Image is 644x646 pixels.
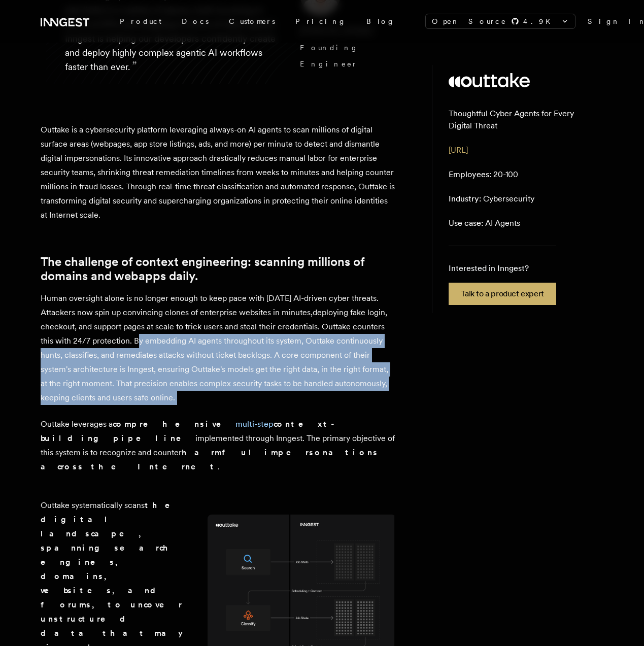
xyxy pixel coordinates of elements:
div: Product [110,12,172,30]
img: Outtake's logo [449,73,530,87]
a: Customers [219,12,285,30]
a: The challenge of context engineering: scanning millions of domains and webapps daily. [41,255,396,283]
p: Cybersecurity [449,193,534,205]
span: Use case: [449,218,483,228]
span: ” [132,58,137,73]
p: Outtake is a cybersecurity platform leveraging always-on AI agents to scan millions of digital su... [41,123,396,222]
p: Outtake leverages a implemented through Inngest. The primary objective of this system is to recog... [41,417,396,474]
a: Talk to a product expert [449,283,556,305]
strong: comprehensive context-building pipeline [41,419,340,443]
strong: harmful impersonations across the Internet [41,448,379,471]
a: Pricing [285,12,356,30]
p: 20-100 [449,168,518,181]
span: 4.9 K [523,16,557,26]
p: AI Agents [449,217,520,229]
a: multi-step [235,419,274,429]
span: Founding Engineer [300,44,359,68]
span: Industry: [449,194,481,203]
a: Docs [172,12,219,30]
span: Open Source [432,16,507,26]
span: Employees: [449,169,491,179]
a: [URL] [449,145,468,155]
p: Interested in Inngest? [449,262,556,275]
p: Thoughtful Cyber Agents for Every Digital Threat [449,108,587,132]
a: Blog [356,12,405,30]
p: Human oversight alone is no longer enough to keep pace with [DATE] AI-driven cyber threats. Attac... [41,291,396,405]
